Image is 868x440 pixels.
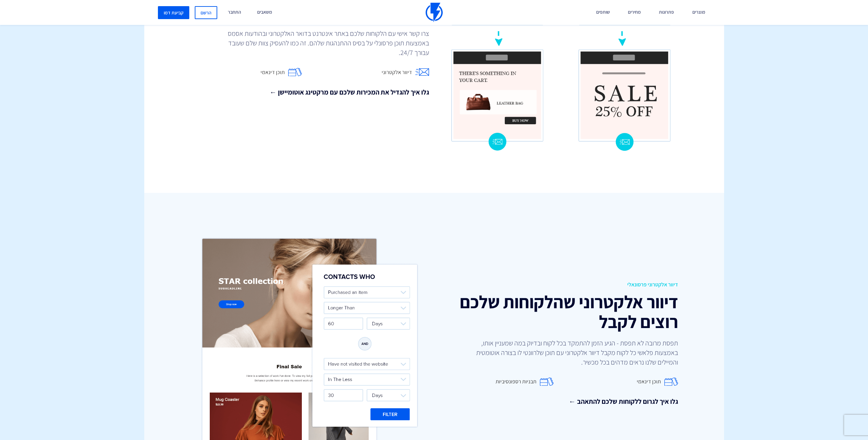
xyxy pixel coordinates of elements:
[158,6,189,19] a: קביעת דמו
[496,378,536,386] span: תבניות רספונסיביות
[261,69,285,76] span: תוכן דינאמי
[473,338,678,367] p: תפסת מרובה לא תפסת - הגיע הזמן להתמקד בכל לקוח ובדיוק במה שמעניין אותו, באמצעות פלאשי כל לקוח מקב...
[439,281,678,289] span: דיוור אלקטרוני פרסונאלי
[185,87,429,97] a: גלו איך להגדיל את המכירות שלכם עם מרקטינג אוטומיישן ←
[439,397,678,407] a: גלו איך לגרום ללקוחות שלכם להתאהב ←
[224,29,429,57] p: צרו קשר אישי עם הלקוחות שלכם באתר אינטרנט בדואר האלקטרוני ובהודעות אסמס באמצעות תוכן פרסונלי על ב...
[382,69,412,76] span: דיוור אלקטרוני
[439,292,678,331] h2: דיוור אלקטרוני שהלקוחות שלכם רוצים לקבל
[195,6,217,19] a: הרשם
[637,378,661,386] span: תוכן דינאמי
